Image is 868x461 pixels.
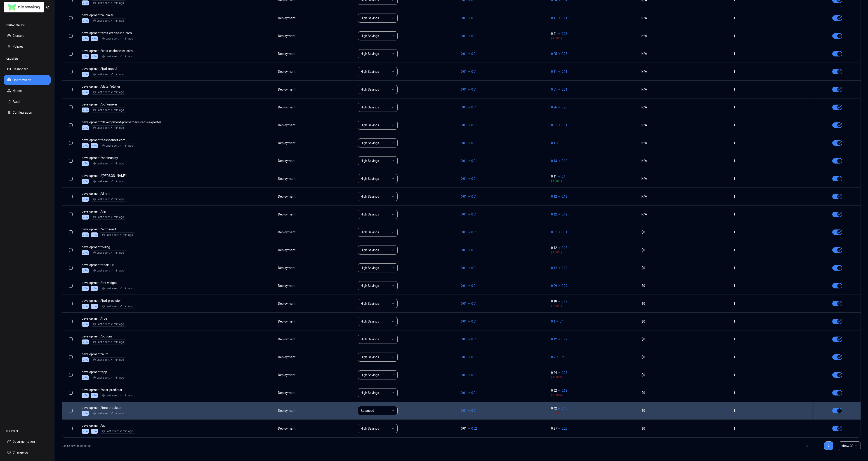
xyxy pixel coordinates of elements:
p: 0.26 [561,105,567,110]
p: 0.01 [461,248,467,252]
div: N/A [642,34,729,38]
p: 0.11 [561,16,567,20]
p: 0.01 [471,34,477,38]
p: 0.01 [461,34,467,38]
div: 1 [734,69,809,74]
p: 0.12 [551,212,557,217]
div: 1 [734,176,809,181]
p: 0.01 [461,355,467,359]
div: Last seen: <1min ago [93,108,124,112]
p: 0.11 [561,69,567,74]
p: 0.01 [561,230,567,234]
div: Last seen: <1min ago [93,376,124,379]
p: 0.01 [461,337,467,342]
div: VPA [82,179,89,184]
div: 1 [734,373,809,377]
div: HPA enabled. [91,54,98,59]
div: $0 [642,391,729,395]
img: GlassWing [7,2,42,13]
div: Deployment [278,105,296,110]
p: 0.01 [461,212,467,217]
div: $0 [642,301,729,306]
p: 0.01 [471,319,477,324]
p: 0.01 [461,283,467,288]
div: N/A [642,159,729,163]
p: 0.01 [471,212,477,217]
p: data-fetcher [82,84,168,89]
div: VPA [82,0,89,5]
p: cpp [82,370,168,374]
div: Last seen: <1min ago [93,269,124,272]
p: 0.01 [471,408,477,413]
p: 0.01 [461,69,467,74]
p: 0.01 [471,266,477,270]
div: Deployment [278,16,296,20]
div: VPA [82,250,89,255]
div: Last seen: <1min ago [93,1,124,5]
div: VPA [82,72,89,77]
p: bankruptcy [82,156,168,160]
p: pdf-maker [82,102,168,107]
p: 0.12 [551,337,557,342]
p: 0.1 [551,141,555,145]
div: HPA enabled. [91,143,98,148]
p: 0.01 [551,123,557,127]
span: ( 0.01 ) [551,250,637,255]
p: billing [82,245,168,249]
div: Deployment [278,355,296,359]
div: Last seen: <1min ago [93,340,124,344]
div: Last seen: <1min ago [102,429,133,433]
div: VPA [82,36,89,41]
div: 1 [734,283,809,288]
div: Last seen: <1min ago [102,394,133,397]
div: VPA [82,411,89,416]
div: Last seen: <1min ago [93,197,124,201]
div: VPA [82,268,89,273]
p: 0.01 [461,373,467,377]
div: $0 [642,248,729,252]
div: 1 [734,141,809,145]
div: VPA [82,108,89,112]
div: 1 [734,87,809,92]
p: 0.01 [461,105,467,110]
p: 0.51 [551,87,557,92]
div: Deployment [278,266,296,270]
span: ( 0.02 ) [551,375,637,379]
p: 0.01 [461,301,467,306]
p: auth [82,352,168,356]
p: development-prometheus-redis-exporter [82,120,168,124]
p: 0.42 [551,406,557,411]
p: 0.43 [561,406,567,411]
div: 1 [734,230,809,234]
p: 0.01 [471,105,477,110]
div: Deployment [278,337,296,342]
p: 0.01 [471,123,477,127]
p: 0.01 [471,16,477,20]
p: 0.19 [561,299,567,304]
div: Last seen: <1min ago [93,322,124,326]
button: Clusters [4,31,51,41]
p: 0.13 [551,159,557,163]
div: Last seen: <1min ago [93,19,124,23]
p: 0.11 [551,16,557,20]
p: 0.12 [561,212,567,217]
div: 1 [734,194,809,199]
p: 0.01 [471,194,477,199]
div: Deployment [278,230,296,234]
p: 0.01 [461,123,467,127]
p: 0.13 [561,159,567,163]
div: VPA [82,197,89,202]
p: admin-ui4 [82,227,168,232]
p: 0.01 [461,230,467,234]
nav: pagination [814,441,833,450]
div: Deployment [278,408,296,413]
div: VPA [82,125,89,130]
div: N/A [642,123,729,127]
p: 0.1 [551,319,555,324]
p: 0.11 [551,174,557,179]
div: Deployment [278,69,296,74]
p: cms-cashcomet-com [82,49,168,53]
div: $0 [642,319,729,324]
div: N/A [642,176,729,181]
p: fpd-predictor [82,298,168,303]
